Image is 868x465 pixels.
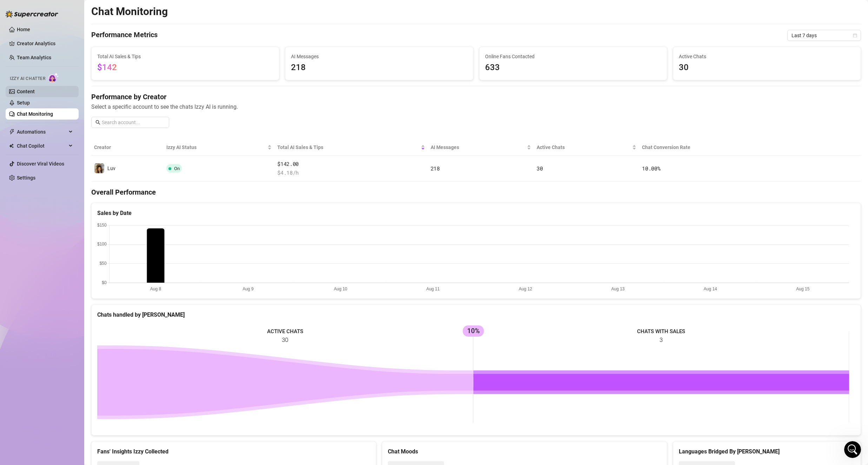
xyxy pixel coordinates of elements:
span: Chat Copilot [17,140,67,151]
span: $ 4.18 /h [277,169,425,177]
button: Help [70,219,105,247]
img: Luv [94,163,104,173]
div: Chat Moods [388,447,661,456]
div: • 33m ago [49,106,74,113]
span: $142.00 [277,160,425,168]
span: News [116,236,130,241]
span: Online Fans Contacted [485,53,661,60]
span: 10.00 % [642,165,660,172]
h2: Chat Monitoring [91,5,168,18]
h4: Overall Performance [91,187,861,197]
span: On [174,166,180,171]
div: Chats handled by [PERSON_NAME] [97,310,855,319]
th: Izzy AI Status [164,139,274,156]
iframe: Intercom live chat [844,441,861,458]
div: Schedule a FREE consulting call: [14,129,126,136]
div: Profile image for GiselleHey Luv! Thanks so much for the info — and for letting me know it’s happ... [7,93,133,119]
div: Sales by Date [97,209,855,217]
th: Chat Conversion Rate [639,139,784,156]
span: Izzy AI Status [166,143,266,151]
a: Setup [17,100,30,106]
div: Super Mass, Dark Mode, Message Library & Bump ImprovementsFeature update [7,162,133,258]
img: logo-BBDzfeDw.svg [6,11,58,18]
span: Izzy AI Chatter [10,75,45,82]
img: Profile image for Giselle [14,99,28,113]
a: Home [17,27,30,32]
span: Select a specific account to see the chats Izzy AI is running. [91,102,861,111]
span: AI Messages [291,53,467,60]
img: logo [14,14,61,23]
span: 30 [679,61,855,74]
th: Total AI Sales & Tips [274,139,428,156]
img: Chat Copilot [9,143,14,148]
span: AI Messages [431,143,526,151]
div: Recent message [14,88,126,96]
th: AI Messages [428,139,534,156]
th: Creator [91,139,164,156]
div: Languages Bridged By [PERSON_NAME] [679,447,855,456]
span: Last 7 days [791,30,857,41]
div: Close [121,11,133,24]
h4: Performance by Creator [91,92,861,102]
span: $142 [97,62,117,72]
a: Settings [17,175,35,181]
span: Total AI Sales & Tips [277,143,419,151]
h4: Performance Metrics [91,30,158,41]
span: 30 [537,165,543,172]
span: Active Chats [537,143,631,151]
a: Content [17,89,35,94]
img: Super Mass, Dark Mode, Message Library & Bump Improvements [7,162,133,211]
span: Messages [41,236,65,241]
img: Profile image for Giselle [75,11,89,25]
button: Messages [35,219,70,247]
button: Find a time [14,139,126,153]
img: AI Chatter [48,73,59,83]
span: Luv [107,166,115,171]
span: 218 [431,165,440,172]
span: Automations [17,126,67,137]
a: Discover Viral Videos [17,161,64,167]
span: 218 [291,61,467,74]
div: Giselle [31,106,48,113]
p: Hi Luv 👋 [14,50,126,62]
p: How can we help? [14,62,126,74]
img: Profile image for Ella [88,11,102,25]
span: calendar [853,33,857,38]
div: Profile image for Nir [102,11,116,25]
span: Home [9,236,25,241]
span: 633 [485,61,661,74]
span: search [95,120,100,125]
div: Fans' Insights Izzy Collected [97,447,370,456]
a: Creator Analytics [17,38,73,49]
input: Search account... [102,119,165,126]
th: Active Chats [534,139,639,156]
a: Team Analytics [17,55,51,60]
div: Recent messageProfile image for GiselleHey Luv! Thanks so much for the info — and for letting me ... [7,82,133,119]
span: thunderbolt [9,129,15,135]
span: Active Chats [679,53,855,60]
button: News [105,219,140,247]
a: Chat Monitoring [17,111,53,117]
span: Total AI Sales & Tips [97,53,273,60]
div: Feature update [14,217,56,224]
span: Help [82,236,93,241]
